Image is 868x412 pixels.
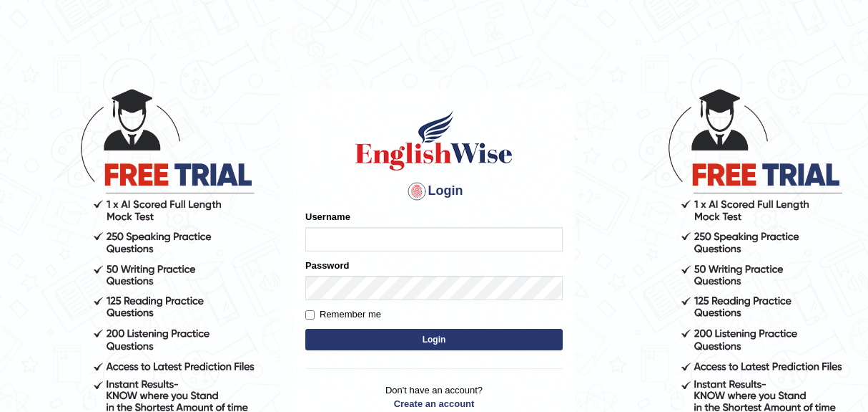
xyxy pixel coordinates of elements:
[305,210,350,224] label: Username
[305,259,349,272] label: Password
[305,329,563,350] button: Login
[352,108,516,173] img: Logo of English Wise sign in for intelligent practice with AI
[305,310,315,320] input: Remember me
[305,180,563,203] h4: Login
[305,307,381,322] label: Remember me
[305,397,563,411] a: Create an account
